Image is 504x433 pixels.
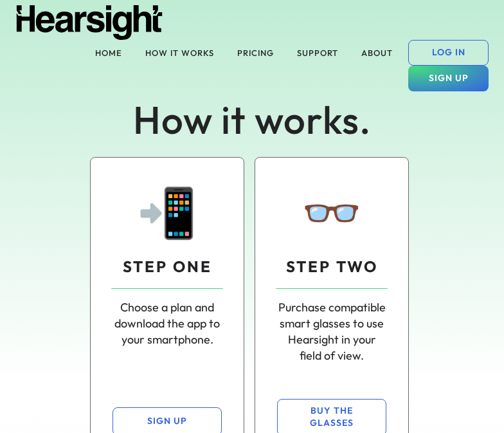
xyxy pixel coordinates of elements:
[408,40,489,66] button: LOG IN
[354,40,401,66] button: ABOUT
[230,40,282,66] button: PRICING
[301,178,362,246] div: 👓
[59,93,445,147] div: How it works.
[138,40,222,66] button: HOW IT WORKS
[111,299,223,348] div: Choose a plan and download the app to your smartphone.
[137,178,197,246] div: 📲
[276,299,388,364] div: Purchase compatible smart glasses to use Hearsight in your field of view.
[87,40,130,66] button: HOME
[123,256,212,278] div: STEP ONE
[15,5,163,40] img: Hearsight logo
[286,256,378,278] div: STEP TWO
[289,40,346,66] button: SUPPORT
